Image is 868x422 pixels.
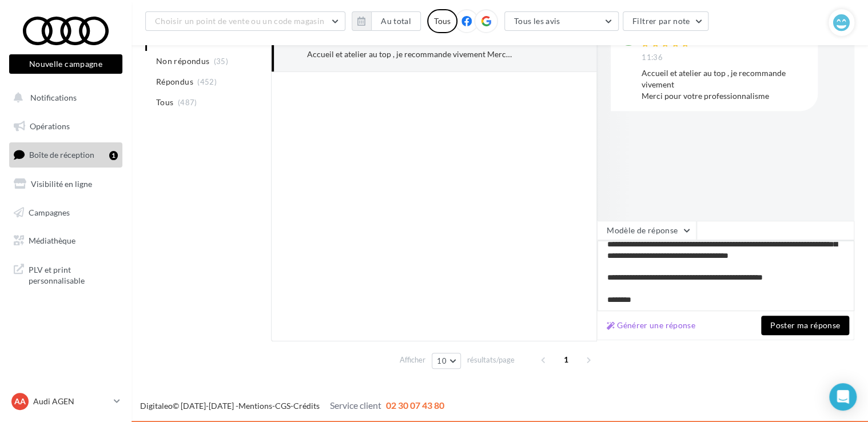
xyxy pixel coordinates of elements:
span: Choisir un point de vente ou un code magasin [155,16,324,26]
span: 1 [557,351,575,369]
span: Tous [156,97,173,108]
a: Crédits [293,401,320,411]
span: Visibilité en ligne [31,179,92,189]
button: Au total [371,11,421,31]
button: Au total [352,11,421,31]
div: Accueil et atelier au top , je recommande vivement Merci pour votre professionnalisme [307,49,512,60]
span: Médiathèque [29,236,75,245]
span: PLV et print personnalisable [29,262,118,286]
button: Filtrer par note [623,11,709,31]
span: Boîte de réception [29,150,94,160]
span: 02 30 07 43 80 [386,400,444,411]
a: AA Audi AGEN [9,391,122,412]
span: (35) [214,57,228,66]
a: Digitaleo [140,401,173,411]
span: AA [14,396,26,407]
span: Service client [330,400,381,411]
div: Accueil et atelier au top , je recommande vivement Merci pour votre professionnalisme [642,67,809,102]
a: CGS [275,401,290,411]
a: Mentions [238,401,272,411]
a: Médiathèque [7,229,125,253]
span: Notifications [30,93,77,102]
button: Nouvelle campagne [9,54,122,74]
p: Audi AGEN [33,396,109,407]
button: Notifications [7,86,120,110]
button: Modèle de réponse [597,221,696,240]
span: résultats/page [467,355,515,365]
span: Opérations [30,121,70,131]
div: 1 [109,151,118,160]
span: 10 [437,356,447,365]
div: Open Intercom Messenger [829,383,857,411]
a: Campagnes [7,201,125,225]
span: Campagnes [29,207,70,217]
span: (452) [197,77,217,86]
button: Générer une réponse [602,319,700,332]
button: Choisir un point de vente ou un code magasin [145,11,345,31]
div: Tous [427,9,457,33]
span: © [DATE]-[DATE] - - - [140,401,444,411]
a: Opérations [7,114,125,138]
span: 11:36 [642,53,663,63]
span: Tous les avis [514,16,560,26]
a: Boîte de réception1 [7,142,125,167]
span: Répondus [156,76,193,87]
span: (487) [178,98,197,107]
a: Visibilité en ligne [7,172,125,196]
button: Poster ma réponse [761,316,849,335]
span: Non répondus [156,55,209,67]
span: Afficher [400,355,425,365]
a: PLV et print personnalisable [7,257,125,291]
button: 10 [432,353,461,369]
button: Tous les avis [504,11,619,31]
